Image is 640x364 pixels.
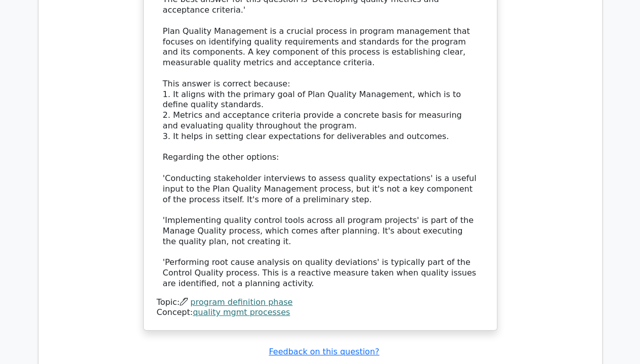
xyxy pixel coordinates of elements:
[157,307,484,318] div: Concept:
[269,347,379,356] a: Feedback on this question?
[157,297,484,308] div: Topic:
[193,307,290,317] a: quality mgmt processes
[190,297,292,307] a: program definition phase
